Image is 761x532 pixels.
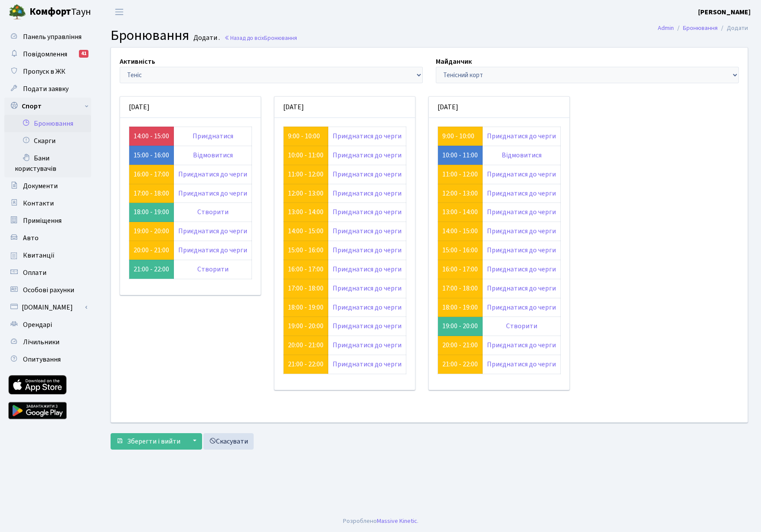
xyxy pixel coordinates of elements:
[134,150,169,160] a: 15:00 - 16:00
[288,150,323,160] a: 10:00 - 11:00
[487,131,556,141] a: Приєднатися до черги
[4,212,91,229] a: Приміщення
[333,245,402,255] a: Приєднатися до черги
[197,207,229,217] a: Створити
[288,131,320,141] a: 9:00 - 10:00
[487,189,556,198] a: Приєднатися до черги
[442,303,478,312] a: 18:00 - 19:00
[333,284,402,293] a: Приєднатися до черги
[127,437,180,446] span: Зберегти і вийти
[645,19,761,37] nav: breadcrumb
[193,150,233,160] a: Відмовитися
[197,264,229,274] a: Створити
[442,359,478,369] a: 21:00 - 22:00
[4,281,91,299] a: Особові рахунки
[288,303,323,312] a: 18:00 - 19:00
[487,170,556,179] a: Приєднатися до черги
[4,351,91,368] a: Опитування
[4,46,91,63] a: Повідомлення41
[288,264,323,274] a: 16:00 - 17:00
[333,303,402,312] a: Приєднатися до черги
[23,32,82,42] span: Панель управління
[178,170,247,179] a: Приєднатися до черги
[23,285,74,295] span: Особові рахунки
[4,132,91,150] a: Скарги
[333,207,402,217] a: Приєднатися до черги
[288,359,323,369] a: 21:00 - 22:00
[288,189,323,198] a: 12:00 - 13:00
[193,131,233,141] a: Приєднатися
[224,34,297,42] a: Назад до всіхБронювання
[429,97,569,118] div: [DATE]
[4,150,91,177] a: Бани користувачів
[108,5,130,19] button: Переключити навігацію
[23,199,54,208] span: Контакти
[274,97,415,118] div: [DATE]
[502,150,542,160] a: Відмовитися
[487,284,556,293] a: Приєднатися до черги
[442,226,478,236] a: 14:00 - 15:00
[343,516,418,526] div: Розроблено .
[23,67,65,76] span: Пропуск в ЖК
[79,50,88,58] div: 41
[658,23,674,33] a: Admin
[487,359,556,369] a: Приєднатися до черги
[23,337,59,347] span: Лічильники
[4,28,91,46] a: Панель управління
[9,3,26,21] img: logo.png
[487,264,556,274] a: Приєднатися до черги
[698,7,751,17] a: [PERSON_NAME]
[288,284,323,293] a: 17:00 - 18:00
[487,207,556,217] a: Приєднатися до черги
[333,359,402,369] a: Приєднатися до черги
[23,268,46,277] span: Оплати
[683,23,718,33] a: Бронювання
[134,226,169,236] a: 19:00 - 20:00
[436,56,472,67] label: Майданчик
[111,433,186,450] button: Зберегти і вийти
[29,5,91,20] span: Таун
[487,245,556,255] a: Приєднатися до черги
[4,195,91,212] a: Контакти
[23,216,62,225] span: Приміщення
[333,264,402,274] a: Приєднатися до черги
[288,321,323,331] a: 19:00 - 20:00
[23,320,52,330] span: Орендарі
[4,115,91,132] a: Бронювання
[178,245,247,255] a: Приєднатися до черги
[4,299,91,316] a: [DOMAIN_NAME]
[487,340,556,350] a: Приєднатися до черги
[288,226,323,236] a: 14:00 - 15:00
[134,245,169,255] a: 20:00 - 21:00
[442,150,478,160] a: 10:00 - 11:00
[4,333,91,351] a: Лічильники
[442,131,474,141] a: 9:00 - 10:00
[4,98,91,115] a: Спорт
[4,63,91,80] a: Пропуск в ЖК
[333,170,402,179] a: Приєднатися до черги
[264,34,297,42] span: Бронювання
[442,207,478,217] a: 13:00 - 14:00
[506,321,537,331] a: Створити
[333,150,402,160] a: Приєднатися до черги
[23,181,58,191] span: Документи
[23,251,55,260] span: Квитанції
[442,170,478,179] a: 11:00 - 12:00
[442,284,478,293] a: 17:00 - 18:00
[288,170,323,179] a: 11:00 - 12:00
[23,355,61,364] span: Опитування
[129,203,174,222] td: 18:00 - 19:00
[4,229,91,247] a: Авто
[178,189,247,198] a: Приєднатися до черги
[288,245,323,255] a: 15:00 - 16:00
[288,207,323,217] a: 13:00 - 14:00
[487,226,556,236] a: Приєднатися до черги
[4,264,91,281] a: Оплати
[333,189,402,198] a: Приєднатися до черги
[442,264,478,274] a: 16:00 - 17:00
[23,84,69,94] span: Подати заявку
[4,177,91,195] a: Документи
[442,189,478,198] a: 12:00 - 13:00
[4,316,91,333] a: Орендарі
